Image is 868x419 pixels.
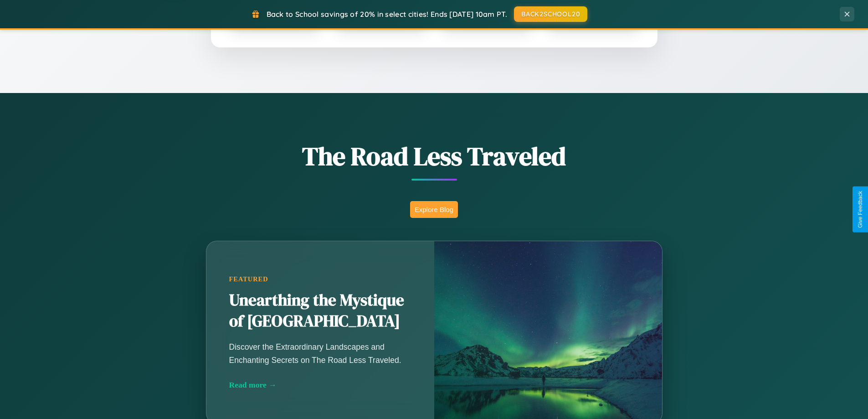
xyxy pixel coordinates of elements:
[514,6,587,22] button: BACK2SCHOOL20
[410,201,458,218] button: Explore Blog
[229,275,411,283] div: Featured
[267,10,507,19] span: Back to School savings of 20% in select cities! Ends [DATE] 10am PT.
[229,290,411,332] h2: Unearthing the Mystique of [GEOGRAPHIC_DATA]
[857,191,863,228] div: Give Feedback
[161,139,708,174] h1: The Road Less Traveled
[229,341,411,366] p: Discover the Extraordinary Landscapes and Enchanting Secrets on The Road Less Traveled.
[229,380,411,390] div: Read more →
